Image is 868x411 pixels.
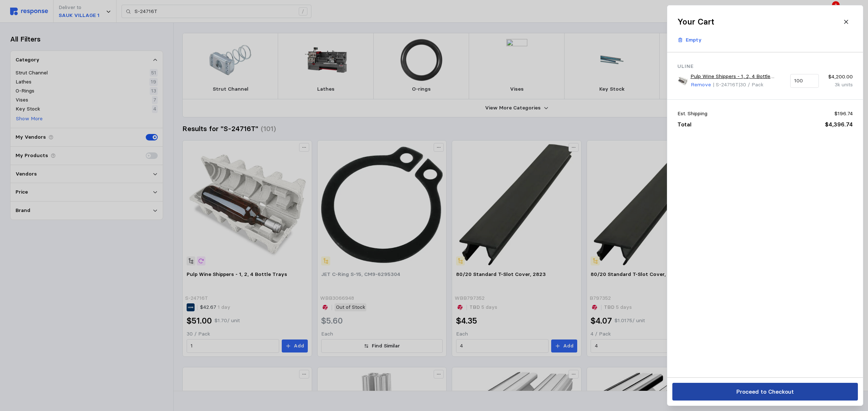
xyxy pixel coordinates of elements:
p: Remove [691,81,711,89]
span: | 30 / Pack [738,81,763,88]
p: $4,396.74 [825,120,852,129]
button: Empty [673,33,706,47]
p: Proceed to Checkout [736,387,793,396]
a: Pulp Wine Shippers - 1, 2, 4 Bottle Trays [690,73,785,81]
input: Qty [794,74,814,87]
p: Uline [677,62,853,70]
p: Empty [686,36,702,44]
button: Remove [690,81,711,89]
button: Proceed to Checkout [672,383,858,401]
img: S-24716T [677,76,688,86]
p: $196.74 [834,110,852,118]
p: $4,200.00 [824,73,852,81]
p: 3k units [824,81,852,89]
p: Total [677,120,692,129]
p: Est. Shipping [677,110,707,118]
span: | S-24716T [712,81,738,88]
h2: Your Cart [677,16,714,27]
